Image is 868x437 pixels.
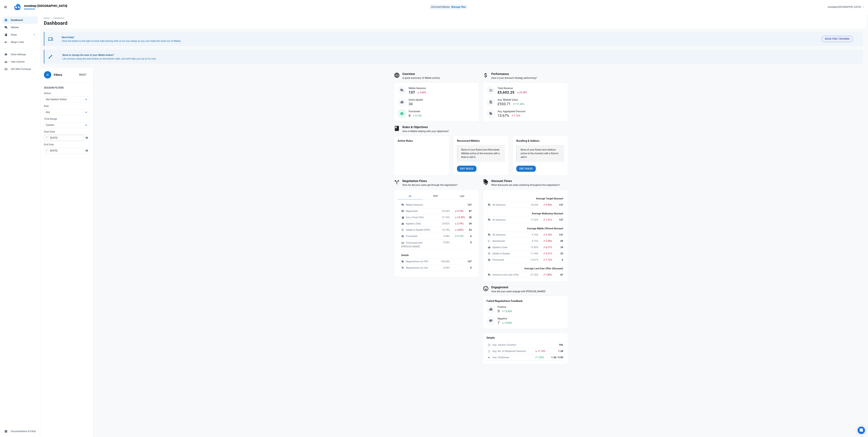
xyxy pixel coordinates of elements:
h1: Dashboard [44,20,67,26]
h3: Discount Flows [491,179,568,183]
td: 16.79% [439,227,451,233]
p: Click the button to the right to book free training with us for your setup so you can make the mo... [62,36,819,43]
h4: Failed Negotiations Feedback [487,300,564,303]
label: Status [44,91,90,95]
td: Added to Basket (PDP) [400,227,440,233]
p: Let us know using the chat button on the bottom right, and we'll help you out at no cost. [62,53,850,61]
span: north_east [543,204,545,206]
th: 137 [556,217,564,223]
a: forumNibbles [2,24,38,31]
div: None of your Rules have Recovered Nibbles active at the moment; edit a Rule to add it. [461,148,501,159]
span: monetization_on [401,235,404,238]
span: north_east [543,252,545,255]
th: 38 [466,214,473,221]
td: 63.50% [439,208,451,214]
label: Time Range [44,117,90,121]
span: north_east [543,274,545,276]
div: £933.71 [498,102,510,106]
h4: Recovered Nibbles [457,139,505,142]
span: book [394,125,400,131]
div: 13.67% [498,114,509,118]
span: south_east [454,222,457,225]
div: evesleep-[GEOGRAPHIC_DATA] [825,4,866,10]
p: How is your discount strategy performing? [491,76,568,80]
div: 7 [498,321,500,325]
h3: Filters [54,73,62,77]
a: evesleep-[GEOGRAPHIC_DATA]ENTERPRISE [22,2,69,12]
td: 0.00% [439,239,451,250]
h3: Performance [491,72,568,76]
span: Edit Rules [460,167,473,171]
th: 1.36 / 5.00 [548,354,564,361]
th: 137 [556,202,564,208]
input: Start Date [44,135,84,141]
span: local_atm [489,89,493,92]
span: arrow_drop_down [33,33,36,36]
a: dashboardDashboard [2,16,38,24]
span: north_east [543,234,545,236]
td: All Sessions [487,202,527,208]
h3: Rules & Objectives [402,125,568,129]
span: 3.94% [546,203,552,207]
span: repeat [488,350,491,353]
span: shopping_cart [401,266,404,269]
span: question_answer [488,204,491,206]
span: question_answer [488,218,491,221]
span: 2.50% [546,239,552,243]
td: Sessions with User Offer [487,272,527,278]
th: Details [400,250,473,259]
div: £5,602.25 [498,90,514,95]
td: 10.64% [527,202,540,208]
span: north_east [454,235,457,237]
span: thumb_up [489,307,493,311]
span: sell [401,260,404,263]
p: evesleep-[GEOGRAPHIC_DATA] [24,4,67,8]
td: Negotiations on Cart [400,265,440,271]
span: 13.60% [504,321,512,325]
span: Reset [79,73,86,77]
th: 94s [548,342,564,348]
span: Documentation & FAQs [11,430,36,433]
span: User Cohorts [11,60,36,64]
span: forum [4,26,7,29]
span: 7.31% [546,218,552,222]
th: Average Walkaway Discount [487,208,564,217]
span: request_quote [489,100,493,104]
span: 4.21% [546,252,552,255]
span: 4.31% [546,246,552,249]
span: Dashboard [11,18,36,22]
span: south_east [516,91,519,94]
span: attach_money [483,72,489,78]
span: discount [483,179,489,185]
span: Positive [498,305,512,309]
th: 6 [556,257,564,263]
span: control_point_duplicate [4,67,7,70]
td: Abandoned [487,238,527,244]
th: 87 [466,208,473,214]
th: 23 [556,251,564,257]
span: devices [48,36,53,41]
td: 27.20% [527,272,540,278]
span: question_answer [488,273,491,276]
span: brush [48,54,53,59]
td: Avg. No. of Reopened Sessions [487,348,532,354]
h4: Details [487,336,564,339]
a: control_point_duplicateGift With Purchase [2,66,38,73]
span: evesleep-[GEOGRAPHIC_DATA] [828,5,861,9]
td: Purchased with [PERSON_NAME] [400,239,440,250]
td: Purchased [400,233,440,239]
th: 1.28 [548,348,564,354]
td: 100.00% [439,259,451,265]
span: campaign [488,356,491,359]
td: 17.92% [527,217,540,223]
span: 3.10% [546,233,552,237]
h3: Engagement [491,286,568,289]
a: storeStore Settings [2,51,38,58]
span: south_east [454,210,457,212]
th: Average Last User Offer (Discount) [487,263,564,272]
b: Need Help? [62,36,74,39]
a: assignmentDocumentation & FAQs [2,428,38,435]
span: north_east [543,240,545,242]
span: Book Free Training [825,37,850,41]
span: menu [4,5,7,9]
